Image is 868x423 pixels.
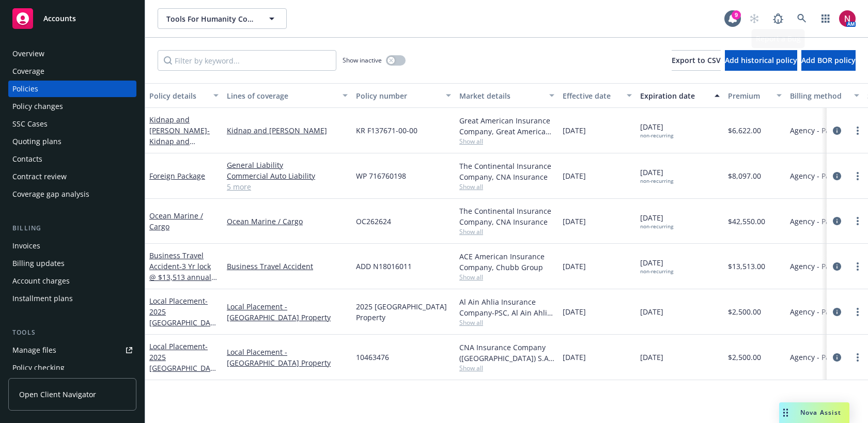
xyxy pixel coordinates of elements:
div: 9 [732,10,741,20]
span: Export to CSV [672,55,721,65]
div: Contract review [12,168,67,185]
span: Show all [459,318,554,327]
a: Account charges [8,273,136,289]
span: Agency - Pay in full [790,261,856,272]
span: $13,513.00 [728,261,765,272]
a: Policies [8,81,136,97]
div: Great American Insurance Company, Great American Insurance Group [459,115,554,137]
a: Switch app [815,8,836,29]
img: photo [839,10,856,27]
a: circleInformation [831,170,843,182]
a: Commercial Auto Liability [227,170,348,181]
a: Local Placement [149,341,214,384]
span: [DATE] [640,121,673,139]
a: more [851,124,864,137]
a: Billing updates [8,255,136,272]
a: Kidnap and [PERSON_NAME] [227,125,348,136]
span: $6,622.00 [728,125,761,136]
span: Show all [459,273,554,281]
a: circleInformation [831,351,843,364]
button: Expiration date [636,83,724,108]
span: Accounts [43,14,76,23]
a: Manage files [8,342,136,358]
span: Show all [459,364,554,372]
span: [DATE] [563,306,586,317]
a: more [851,170,864,182]
button: Add historical policy [725,50,797,71]
span: Show all [459,137,554,146]
div: Billing updates [12,255,65,272]
div: Policy details [149,90,207,101]
div: The Continental Insurance Company, CNA Insurance [459,161,554,182]
span: 10463476 [356,352,389,363]
div: ACE American Insurance Company, Chubb Group [459,251,554,273]
span: $2,500.00 [728,306,761,317]
span: [DATE] [640,167,673,184]
button: Billing method [786,83,863,108]
a: Quoting plans [8,133,136,150]
div: Drag to move [779,402,792,423]
button: Effective date [559,83,636,108]
span: $42,550.00 [728,216,765,227]
div: The Continental Insurance Company, CNA Insurance [459,206,554,227]
a: 5 more [227,181,348,192]
div: Coverage gap analysis [12,186,89,202]
a: Contacts [8,151,136,167]
div: CNA Insurance Company ([GEOGRAPHIC_DATA]) S.A., CNA Insurance, CNA Insurance (International) [459,342,554,364]
button: Add BOR policy [801,50,856,71]
div: Lines of coverage [227,90,336,101]
div: Policy changes [12,98,63,115]
a: Policy changes [8,98,136,115]
a: Report a Bug [768,8,788,29]
a: more [851,215,864,227]
button: Market details [455,83,559,108]
button: Premium [724,83,786,108]
span: Tools For Humanity Corporation [166,13,256,24]
a: Ocean Marine / Cargo [149,211,203,231]
div: Invoices [12,238,40,254]
button: Nova Assist [779,402,849,423]
a: more [851,306,864,318]
span: Open Client Navigator [19,389,96,400]
span: Agency - Pay in full [790,306,856,317]
span: KR F137671-00-00 [356,125,417,136]
div: Manage files [12,342,56,358]
div: Policies [12,81,38,97]
span: [DATE] [563,216,586,227]
div: Quoting plans [12,133,61,150]
span: [DATE] [640,352,663,363]
a: Installment plans [8,290,136,307]
button: Policy number [352,83,455,108]
span: OC262624 [356,216,391,227]
span: WP 716760198 [356,170,406,181]
div: Expiration date [640,90,708,101]
span: Agency - Pay in full [790,125,856,136]
span: Agency - Pay in full [790,216,856,227]
div: non-recurring [640,178,673,184]
a: SSC Cases [8,116,136,132]
span: $2,500.00 [728,352,761,363]
div: Policy checking [12,359,65,376]
a: Policy checking [8,359,136,376]
a: more [851,351,864,364]
div: non-recurring [640,223,673,230]
div: Installment plans [12,290,73,307]
div: Policy number [356,90,440,101]
input: Filter by keyword... [158,50,336,71]
span: [DATE] [563,261,586,272]
a: Coverage [8,63,136,80]
a: Invoices [8,238,136,254]
button: Tools For Humanity Corporation [158,8,287,29]
a: Search [792,8,812,29]
span: [DATE] [640,306,663,317]
button: Policy details [145,83,223,108]
div: non-recurring [640,268,673,275]
a: Coverage gap analysis [8,186,136,202]
a: Local Placement - [GEOGRAPHIC_DATA] Property [227,347,348,368]
a: circleInformation [831,124,843,137]
a: circleInformation [831,260,843,273]
a: Local Placement [149,296,214,338]
span: Add historical policy [725,55,797,65]
div: Premium [728,90,770,101]
div: Tools [8,327,136,338]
